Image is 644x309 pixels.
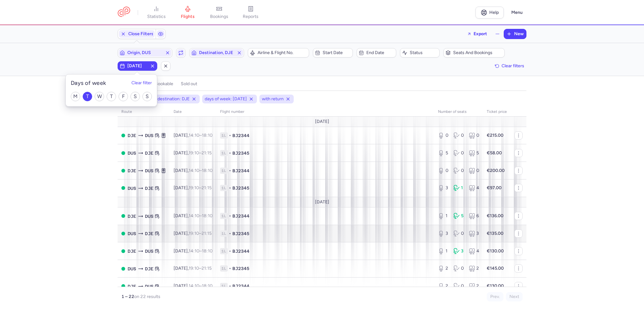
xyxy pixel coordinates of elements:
[174,231,212,236] span: [DATE],
[487,292,503,301] button: Prev.
[232,168,249,174] span: BJ2344
[128,230,136,237] span: Düsseldorf International Airport, Düsseldorf, Germany
[203,6,235,19] a: bookings
[453,283,464,289] div: 0
[469,132,479,139] div: 0
[202,283,213,289] time: 18:10
[475,7,504,19] a: Help
[145,283,153,290] span: Düsseldorf International Airport, Düsseldorf, Germany
[118,7,130,18] a: CitizenPlane red outlined logo
[438,185,448,191] div: 3
[469,168,479,174] div: 0
[232,265,249,272] span: BJ2345
[121,267,125,271] span: OPEN
[469,150,479,156] div: 5
[489,10,499,15] span: Help
[453,248,464,254] div: 3
[145,213,153,220] span: Düsseldorf International Airport, Düsseldorf, Germany
[128,150,136,157] span: Düsseldorf International Airport, Düsseldorf, Germany
[170,107,216,117] th: date
[443,48,505,58] button: Seats and bookings
[229,248,231,254] span: •
[453,150,464,156] div: 0
[189,266,212,271] span: –
[232,283,249,289] span: BJ2344
[174,248,213,254] span: [DATE],
[127,63,147,69] span: [DATE]
[235,6,266,19] a: reports
[438,265,448,272] div: 2
[145,132,153,139] span: Düsseldorf International Airport, Düsseldorf, Germany
[189,150,212,156] span: –
[357,48,396,58] button: End date
[121,169,125,173] span: OPEN
[128,132,136,139] span: Djerba-Zarzis, Djerba, Tunisia
[487,133,503,138] strong: €215.00
[174,133,213,138] span: [DATE],
[121,151,125,155] span: OPEN
[216,107,434,117] th: Flight number
[202,133,213,138] time: 18:10
[128,185,136,192] span: Düsseldorf International Airport, Düsseldorf, Germany
[487,150,502,156] strong: €58.00
[483,107,511,117] th: Ticket price
[181,81,197,87] h4: sold out
[487,231,503,236] strong: €135.00
[232,185,249,191] span: BJ2345
[174,283,213,289] span: [DATE],
[145,230,153,237] span: Djerba-Zarzis, Djerba, Tunisia
[118,107,170,117] th: route
[229,213,231,219] span: •
[229,150,231,156] span: •
[189,133,213,138] span: –
[474,31,487,36] span: Export
[189,133,199,138] time: 14:10
[189,185,212,190] span: –
[506,292,523,301] button: Next
[141,6,172,19] a: statistics
[174,213,213,218] span: [DATE],
[313,48,353,58] button: Start date
[232,150,249,156] span: BJ2345
[189,248,213,254] span: –
[469,265,479,272] div: 2
[174,150,212,156] span: [DATE],
[189,213,199,218] time: 14:10
[493,61,526,71] button: Clear filters
[202,231,212,236] time: 21:15
[174,168,213,173] span: [DATE],
[232,213,249,219] span: BJ2344
[118,61,157,71] button: [DATE]
[438,213,448,219] div: 1
[174,185,212,190] span: [DATE],
[189,168,213,173] span: –
[145,185,153,192] span: Djerba-Zarzis, Djerba, Tunisia
[128,31,153,36] span: Close Filters
[220,283,228,289] span: 1L
[172,6,203,19] a: flights
[487,248,504,254] strong: €130.00
[229,185,231,191] span: •
[202,213,213,218] time: 18:10
[189,231,199,236] time: 19:10
[128,265,136,272] span: Düsseldorf International Airport, Düsseldorf, Germany
[121,134,125,137] span: OPEN
[202,168,213,173] time: 18:10
[134,294,160,299] span: on 22 results
[189,168,199,173] time: 14:10
[232,248,249,254] span: BJ2344
[434,107,483,117] th: number of seats
[121,232,125,235] span: OPEN
[199,50,234,55] span: Destination, DJE
[400,48,440,58] button: Status
[128,167,136,174] span: Djerba-Zarzis, Djerba, Tunisia
[220,265,228,272] span: 1L
[469,248,479,254] div: 4
[202,185,212,190] time: 21:15
[189,266,199,271] time: 19:10
[229,230,231,237] span: •
[469,230,479,237] div: 3
[315,200,329,205] span: [DATE]
[121,214,125,218] span: OPEN
[453,168,464,174] div: 0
